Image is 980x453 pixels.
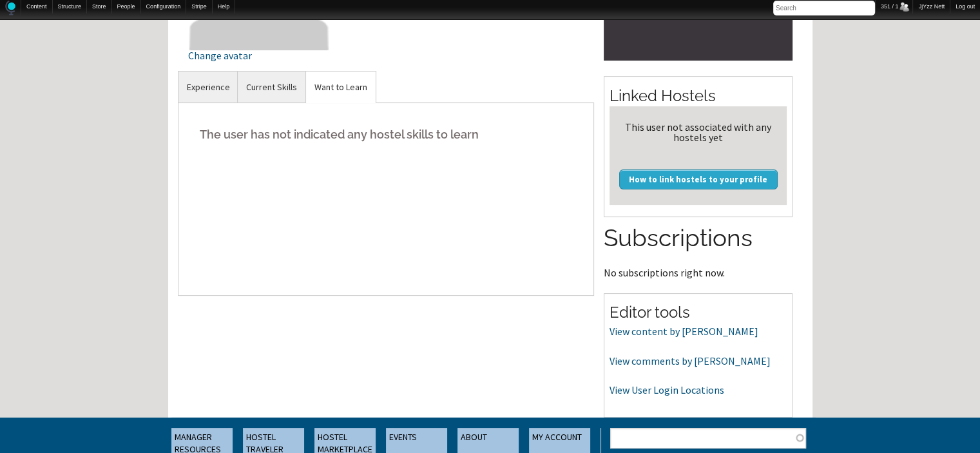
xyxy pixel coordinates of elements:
[188,50,331,61] div: Change avatar
[306,72,376,103] a: Want to Learn
[5,1,15,15] img: Home
[188,115,584,154] h5: The user has not indicated any hostel skills to learn
[610,325,758,338] a: View content by [PERSON_NAME]
[604,222,793,277] section: No subscriptions right now.
[610,383,724,396] a: View User Login Locations
[178,72,238,103] a: Experience
[773,1,875,15] input: Search
[615,122,782,142] div: This user not associated with any hostels yet
[610,302,787,323] h2: Editor tools
[610,85,787,107] h2: Linked Hostels
[610,354,771,367] a: View comments by [PERSON_NAME]
[619,169,778,189] a: How to link hostels to your profile
[604,222,793,255] h2: Subscriptions
[238,72,305,103] a: Current Skills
